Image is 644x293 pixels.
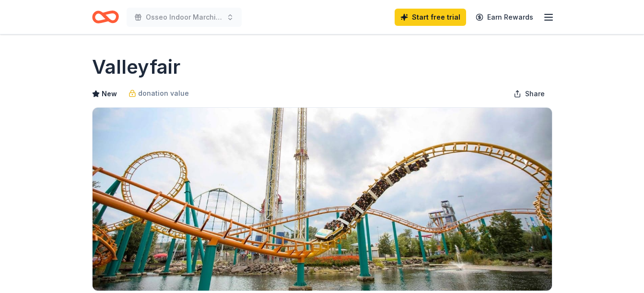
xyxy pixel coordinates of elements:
[129,88,189,99] a: donation value
[138,88,189,99] span: donation value
[127,8,242,27] button: Osseo Indoor Marching Band Concert and Silent Auction
[470,9,539,26] a: Earn Rewards
[506,84,552,103] button: Share
[92,54,180,80] h1: Valleyfair
[525,88,545,100] span: Share
[395,9,466,26] a: Start free trial
[93,108,552,291] img: Image for Valleyfair
[146,11,222,23] span: Osseo Indoor Marching Band Concert and Silent Auction
[92,6,119,28] a: Home
[102,88,117,100] span: New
